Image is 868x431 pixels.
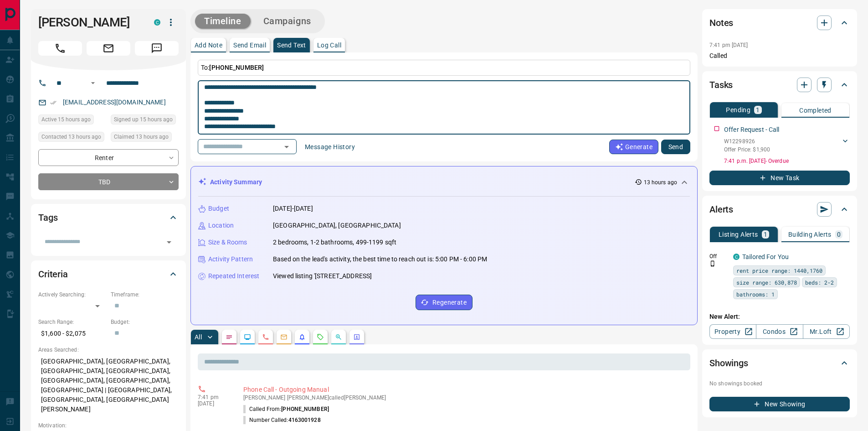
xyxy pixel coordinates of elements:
span: rent price range: 1440,1760 [736,266,822,275]
div: Criteria [38,263,179,285]
p: [PERSON_NAME] [PERSON_NAME] called [PERSON_NAME] [243,395,687,401]
span: Email [87,41,130,56]
span: beds: 2-2 [805,278,834,287]
p: Activity Summary [210,177,262,187]
p: Areas Searched: [38,346,179,354]
svg: Calls [262,333,269,341]
p: Viewed listing '[STREET_ADDRESS] [273,271,372,281]
div: Alerts [709,198,850,220]
a: Condos [756,324,803,339]
p: Repeated Interest [208,271,259,281]
button: Message History [299,140,360,154]
p: Completed [799,107,832,114]
p: Log Call [317,42,341,48]
span: 4163001928 [288,417,321,423]
h2: Notes [709,16,733,30]
p: [DATE] [198,400,230,407]
p: Size & Rooms [208,238,247,247]
div: Tags [38,207,179,228]
span: Contacted 13 hours ago [41,132,101,141]
p: Send Email [233,42,266,48]
span: Call [38,41,82,56]
p: W12298926 [724,137,770,145]
p: Building Alerts [788,231,832,238]
p: Budget: [111,318,179,326]
a: [EMAIL_ADDRESS][DOMAIN_NAME] [63,99,166,106]
span: bathrooms: 1 [736,290,775,299]
div: TBD [38,173,179,190]
p: Listing Alerts [719,231,758,238]
p: 2 bedrooms, 1-2 bathrooms, 499-1199 sqft [273,238,396,247]
div: Tasks [709,74,850,96]
div: condos.ca [733,254,740,260]
button: Open [163,236,175,249]
p: Motivation: [38,421,179,430]
p: All [195,334,202,340]
p: Search Range: [38,318,106,326]
p: Timeframe: [111,291,179,299]
a: Property [709,324,756,339]
p: Actively Searching: [38,291,106,299]
svg: Notes [226,333,233,341]
svg: Requests [317,333,324,341]
p: Offer Price: $1,900 [724,145,770,154]
svg: Lead Browsing Activity [244,333,251,341]
p: Called [709,51,850,61]
button: New Showing [709,397,850,411]
p: To: [198,60,690,76]
svg: Listing Alerts [298,333,306,341]
span: Claimed 13 hours ago [114,132,169,141]
h2: Criteria [38,267,68,281]
p: 7:41 pm [DATE] [709,42,748,48]
div: Sun Aug 17 2025 [38,132,106,145]
h1: [PERSON_NAME] [38,15,140,30]
p: 0 [837,231,841,238]
p: 7:41 pm [198,394,230,400]
p: Location [208,221,234,230]
p: [GEOGRAPHIC_DATA], [GEOGRAPHIC_DATA], [GEOGRAPHIC_DATA], [GEOGRAPHIC_DATA], [GEOGRAPHIC_DATA], [G... [38,354,179,417]
p: [DATE]-[DATE] [273,204,313,213]
div: Sun Aug 17 2025 [111,132,179,145]
button: Campaigns [254,14,320,29]
p: Pending [726,107,750,113]
svg: Agent Actions [353,333,360,341]
button: Send [661,140,690,154]
p: 1 [756,107,760,113]
p: Add Note [195,42,222,48]
p: Budget [208,204,229,213]
p: New Alert: [709,312,850,322]
p: 13 hours ago [644,178,677,187]
p: Number Called: [243,416,321,424]
span: Active 15 hours ago [41,115,91,124]
div: Sun Aug 17 2025 [111,114,179,127]
div: condos.ca [154,19,160,26]
div: Showings [709,352,850,374]
h2: Alerts [709,202,733,217]
h2: Tasks [709,78,733,92]
p: Phone Call - Outgoing Manual [243,385,687,395]
p: 7:41 p.m. [DATE] - Overdue [724,157,850,165]
svg: Email Verified [50,99,56,106]
div: Renter [38,149,179,166]
button: Generate [609,140,658,154]
div: Sun Aug 17 2025 [38,114,106,127]
p: No showings booked [709,379,850,388]
a: Mr.Loft [803,324,850,339]
p: Called From: [243,405,329,413]
button: New Task [709,171,850,185]
button: Open [280,140,293,153]
div: W12298926Offer Price: $1,900 [724,135,850,156]
svg: Opportunities [335,333,342,341]
p: $1,600 - $2,075 [38,326,106,341]
span: Signed up 15 hours ago [114,115,173,124]
h2: Showings [709,356,748,370]
p: Offer Request - Call [724,125,780,135]
p: Activity Pattern [208,254,253,264]
button: Open [87,78,98,88]
span: Message [135,41,179,56]
button: Regenerate [416,295,473,310]
p: [GEOGRAPHIC_DATA], [GEOGRAPHIC_DATA] [273,221,401,230]
p: 1 [764,231,767,238]
svg: Push Notification Only [709,260,716,267]
a: Tailored For You [742,253,789,260]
